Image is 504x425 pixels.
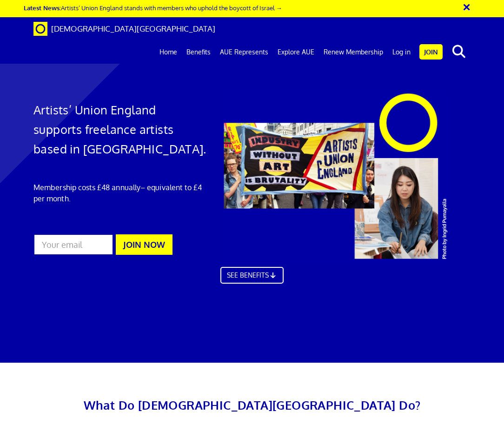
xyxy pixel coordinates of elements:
a: AUE Represents [215,40,273,64]
h1: Artists’ Union England supports freelance artists based in [GEOGRAPHIC_DATA]. [33,100,207,159]
a: Home [155,40,182,64]
a: Latest News:Artists’ Union England stands with members who uphold the boycott of Israel → [24,4,282,12]
p: Membership costs £48 annually – equivalent to £4 per month. [33,182,207,204]
a: Renew Membership [319,40,388,64]
button: search [444,42,473,61]
strong: Latest News: [24,4,61,12]
button: JOIN NOW [116,234,172,255]
span: [DEMOGRAPHIC_DATA][GEOGRAPHIC_DATA] [51,24,215,33]
a: Explore AUE [273,40,319,64]
a: SEE BENEFITS [220,274,284,291]
h2: What Do [DEMOGRAPHIC_DATA][GEOGRAPHIC_DATA] Do? [33,395,471,415]
a: Benefits [182,40,215,64]
a: Brand [DEMOGRAPHIC_DATA][GEOGRAPHIC_DATA] [27,17,222,40]
a: Log in [388,40,415,64]
a: Join [419,44,443,60]
input: Your email [33,234,113,255]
